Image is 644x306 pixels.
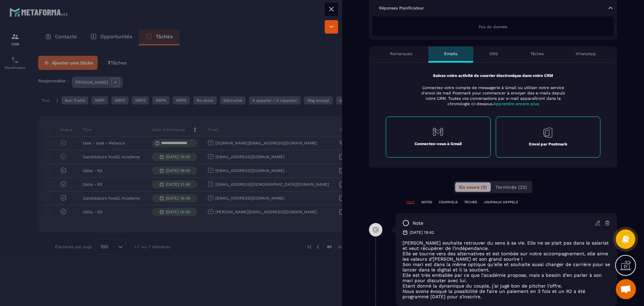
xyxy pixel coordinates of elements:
p: Connectez-vous à Gmail [415,141,462,146]
p: Suivez votre activité de courrier électronique dans votre CRM [386,73,600,78]
p: COURRIELS [439,200,458,205]
p: Son mari est dans la même optique qu'elle et souhaite aussi changer de carrière pour se lancer da... [402,262,610,272]
p: Etant donné la dynamique du couple, j'ai jugé bon de pitcher l'offre. [402,283,610,289]
button: Terminés (22) [491,182,531,192]
p: Emails [444,51,457,56]
p: Nous avons évoqué la possibilité de faire un paiement en 3 fois et un R2 a été programmé [DATE] p... [402,289,610,299]
p: NOTES [421,200,432,205]
span: Pas de donnée [479,25,507,29]
p: WhatsApp [576,51,596,56]
p: Envoi par Postmark [529,141,567,147]
p: [PERSON_NAME] souhaite retrouver du sens à sa vie. Elle ne se plait pas dans le salariat et veut ... [402,240,610,251]
p: JOURNAUX D'APPELS [484,200,518,205]
span: Apprendre encore plus [493,101,539,106]
p: TOUT [406,200,415,205]
p: TÂCHES [464,200,477,205]
span: En cours (3) [459,184,487,190]
p: Connectez votre compte de messagerie à Gmail ou utiliser notre service d'envoi de mail Postmark p... [417,85,569,106]
p: Tâches [530,51,544,56]
p: [DATE] 19:42 [410,230,434,235]
span: Terminés (22) [495,184,527,190]
p: Elle est très emballée par ce que l'académie propose, mais a besoin d'en parler à son mari pour d... [402,272,610,283]
p: SMS [489,51,498,56]
p: note [413,220,423,226]
p: Réponses Planificateur [379,5,424,11]
button: En cours (3) [455,182,491,192]
p: Elle se tourne vers des alternatives et est tombée sur notre accompagnement, elle aime les valeur... [402,251,610,262]
p: Remarques [390,51,412,56]
div: Ouvrir le chat [616,279,636,299]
